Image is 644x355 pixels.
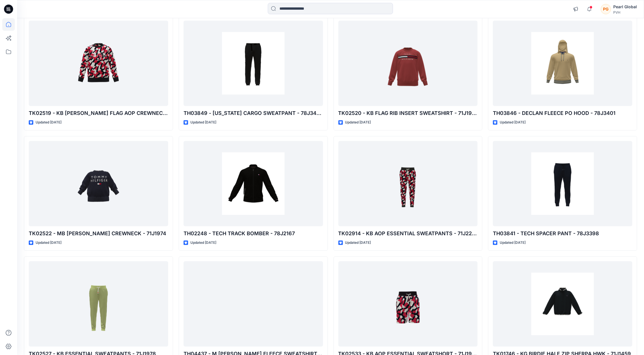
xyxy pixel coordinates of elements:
a: TH03849 - COLORADO CARGO SWEATPANT - 78J3404 [184,20,323,106]
a: TK02527 - KB ESSENTIAL SWEATPANTS - 71J1978 [29,261,168,346]
p: TK02520 - KB FLAG RIB INSERT SWEATSHIRT - 71J1972 [338,109,478,117]
p: TK02914 - KB AOP ESSENTIAL SWEATPANTS - 71J2270 [338,230,478,238]
a: TK02914 - KB AOP ESSENTIAL SWEATPANTS - 71J2270 [338,141,478,226]
p: TH03849 - [US_STATE] CARGO SWEATPANT - 78J3404 [184,109,323,117]
div: Pearl Global [613,3,637,10]
p: TH02248 - TECH TRACK BOMBER - 78J2167 [184,230,323,238]
p: Updated [DATE] [500,119,526,125]
p: Updated [DATE] [345,240,371,246]
a: TH02248 - TECH TRACK BOMBER - 78J2167 [184,141,323,226]
a: TK01746 - KG BIRDIE HALF ZIP SHERPA HWK - 71J1459 [493,261,632,346]
p: Updated [DATE] [500,240,526,246]
a: TK02520 - KB FLAG RIB INSERT SWEATSHIRT - 71J1972 [338,20,478,106]
p: TK02519 - KB [PERSON_NAME] FLAG AOP CREWNECK - 71J1971 [29,109,168,117]
a: TK02533 - KB AOP ESSENTIAL SWEATSHORT - 71J1982 [338,261,478,346]
p: Updated [DATE] [190,240,216,246]
p: TK02522 - MB [PERSON_NAME] CREWNECK - 71J1974 [29,230,168,238]
a: TK02522 - MB TOMMY FLAG CREWNECK - 71J1974 [29,141,168,226]
p: Updated [DATE] [36,240,61,246]
p: Updated [DATE] [345,119,371,125]
a: TH03846 - DECLAN FLEECE PO HOOD - 78J3401 [493,20,632,106]
p: TH03846 - DECLAN FLEECE PO HOOD - 78J3401 [493,109,632,117]
a: TH03841 - TECH SPACER PANT - 78J3398 [493,141,632,226]
p: Updated [DATE] [190,119,216,125]
p: TH03841 - TECH SPACER PANT - 78J3398 [493,230,632,238]
p: Updated [DATE] [36,119,61,125]
a: TH04437 - M DYLAN FLEECE SWEATSHIRT CREW - 78J3852 [184,261,323,346]
div: PVH [613,10,637,15]
div: PG [601,4,611,14]
a: TK02519 - KB TOMMY FLAG AOP CREWNECK - 71J1971 [29,20,168,106]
